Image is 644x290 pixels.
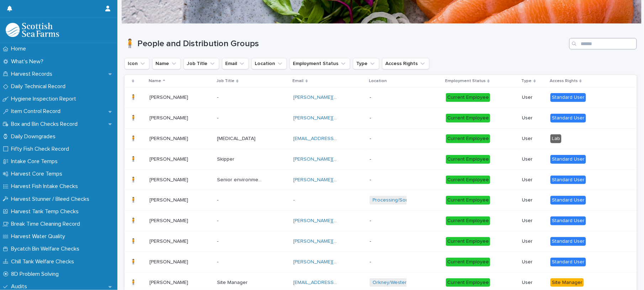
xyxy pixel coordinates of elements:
[125,87,637,108] tr: 🧍🧍 [PERSON_NAME][PERSON_NAME] -- [PERSON_NAME][EMAIL_ADDRESS][PERSON_NAME][DOMAIN_NAME] -Current ...
[353,58,379,69] button: Type
[130,216,138,224] p: 🧍
[8,71,58,77] p: Harvest Records
[217,237,220,245] p: -
[217,258,220,265] p: -
[149,114,190,121] p: [PERSON_NAME]
[522,197,545,203] p: User
[125,231,637,252] tr: 🧍🧍 [PERSON_NAME][PERSON_NAME] -- [PERSON_NAME][EMAIL_ADDRESS][PERSON_NAME][DOMAIN_NAME] -Current ...
[446,134,490,143] div: Current Employee
[370,95,414,101] p: -
[370,177,414,183] p: -
[8,133,61,140] p: Daily Downgrades
[294,95,452,100] a: [PERSON_NAME][EMAIL_ADDRESS][PERSON_NAME][DOMAIN_NAME]
[522,136,545,142] p: User
[373,280,419,286] a: Orkney/Westerbister
[8,221,86,227] p: Break Time Cleaning Record
[130,176,138,183] p: 🧍
[8,58,49,65] p: What's New?
[522,95,545,101] p: User
[130,196,138,203] p: 🧍
[184,58,219,69] button: Job Title
[522,280,545,286] p: User
[8,196,95,203] p: Harvest Stunner / Bleed Checks
[8,96,82,102] p: Hygiene Inspection Report
[522,177,545,183] p: User
[125,149,637,170] tr: 🧍🧍 [PERSON_NAME][PERSON_NAME] SkipperSkipper [PERSON_NAME][EMAIL_ADDRESS][PERSON_NAME][DOMAIN_NAM...
[222,58,249,69] button: Email
[130,134,138,142] p: 🧍
[294,218,413,223] a: [PERSON_NAME][EMAIL_ADDRESS][DOMAIN_NAME]
[446,237,490,246] div: Current Employee
[8,246,85,252] p: Bycatch Bin Welfare Checks
[550,216,586,225] div: Standard User
[125,211,637,231] tr: 🧍🧍 [PERSON_NAME][PERSON_NAME] -- [PERSON_NAME][EMAIL_ADDRESS][DOMAIN_NAME] -Current EmployeeUserS...
[550,114,586,123] div: Standard User
[149,77,161,85] p: Name
[522,77,532,85] p: Type
[217,196,220,203] p: -
[294,177,452,182] a: [PERSON_NAME][EMAIL_ADDRESS][PERSON_NAME][DOMAIN_NAME]
[149,237,190,245] p: [PERSON_NAME]
[522,238,545,245] p: User
[294,136,374,141] a: [EMAIL_ADDRESS][DOMAIN_NAME]
[522,218,545,224] p: User
[130,278,138,286] p: 🧍
[217,93,220,101] p: -
[149,216,190,224] p: [PERSON_NAME]
[550,278,584,287] div: Site Manager
[217,278,249,286] p: Site Manager
[294,239,452,244] a: [PERSON_NAME][EMAIL_ADDRESS][PERSON_NAME][DOMAIN_NAME]
[216,77,234,85] p: Job Title
[550,176,586,184] div: Standard User
[8,146,75,152] p: Fifty Fish Check Record
[8,83,71,90] p: Daily Technical Record
[8,171,68,177] p: Harvest Core Temps
[550,155,586,164] div: Standard User
[217,134,257,142] p: Laboratory Technician
[369,77,387,85] p: Location
[149,196,190,203] p: [PERSON_NAME]
[445,77,486,85] p: Employment Status
[522,115,545,121] p: User
[550,77,578,85] p: Access Rights
[8,258,80,265] p: Chill Tank Welfare Checks
[569,38,637,49] input: Search
[370,218,414,224] p: -
[382,58,429,69] button: Access Rights
[293,77,304,85] p: Email
[125,252,637,272] tr: 🧍🧍 [PERSON_NAME][PERSON_NAME] -- [PERSON_NAME][EMAIL_ADDRESS][PERSON_NAME][DOMAIN_NAME] -Current ...
[370,259,414,265] p: -
[370,156,414,162] p: -
[446,216,490,225] div: Current Employee
[130,155,138,162] p: 🧍
[125,108,637,129] tr: 🧍🧍 [PERSON_NAME][PERSON_NAME] -- [PERSON_NAME][EMAIL_ADDRESS][DOMAIN_NAME] -Current EmployeeUserS...
[446,278,490,287] div: Current Employee
[8,208,84,215] p: Harvest Tank Temp Checks
[149,134,190,142] p: [PERSON_NAME]
[217,216,220,224] p: -
[149,176,190,183] p: [PERSON_NAME]
[8,45,32,52] p: Home
[125,58,149,69] button: Icon
[8,108,66,115] p: Item Control Record
[446,93,490,102] div: Current Employee
[522,156,545,162] p: User
[522,259,545,265] p: User
[294,157,452,162] a: [PERSON_NAME][EMAIL_ADDRESS][PERSON_NAME][DOMAIN_NAME]
[130,258,138,265] p: 🧍
[373,197,445,203] a: Processing/South Shian Factory
[149,278,190,286] p: [PERSON_NAME]
[290,58,350,69] button: Employment Status
[550,237,586,246] div: Standard User
[217,155,236,162] p: Skipper
[550,93,586,102] div: Standard User
[294,196,296,203] p: -
[446,258,490,267] div: Current Employee
[294,259,452,264] a: [PERSON_NAME][EMAIL_ADDRESS][PERSON_NAME][DOMAIN_NAME]
[152,58,181,69] button: Name
[149,155,190,162] p: [PERSON_NAME]
[125,190,637,211] tr: 🧍🧍 [PERSON_NAME][PERSON_NAME] -- -- Processing/South Shian Factory Current EmployeeUserStandard User
[130,237,138,245] p: 🧍
[8,271,64,278] p: 8D Problem Solving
